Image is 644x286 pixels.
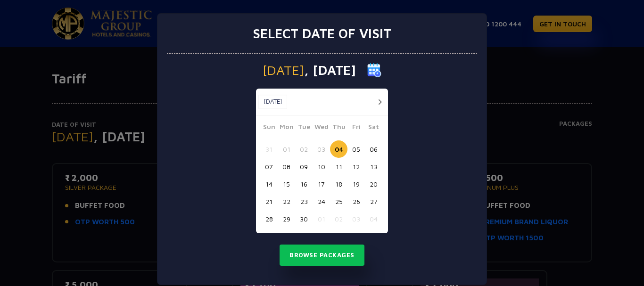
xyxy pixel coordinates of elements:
span: [DATE] [263,64,304,77]
span: Wed [313,122,330,135]
button: 08 [278,158,295,175]
h3: Select date of visit [253,25,391,41]
button: 26 [347,193,365,210]
span: Sun [260,122,278,135]
span: Thu [330,122,347,135]
button: 04 [330,140,347,158]
button: 06 [365,140,382,158]
span: , [DATE] [304,64,356,77]
button: 27 [365,193,382,210]
button: 16 [295,175,313,193]
span: Tue [295,122,313,135]
button: 24 [313,193,330,210]
button: 28 [260,210,278,228]
button: 05 [347,140,365,158]
span: Mon [278,122,295,135]
button: 14 [260,175,278,193]
button: 02 [330,210,347,228]
button: 10 [313,158,330,175]
img: calender icon [367,63,381,77]
span: Fri [347,122,365,135]
button: 19 [347,175,365,193]
button: 15 [278,175,295,193]
button: 04 [365,210,382,228]
span: Sat [365,122,382,135]
button: 20 [365,175,382,193]
button: 25 [330,193,347,210]
button: 22 [278,193,295,210]
button: 13 [365,158,382,175]
button: 11 [330,158,347,175]
button: 02 [295,140,313,158]
button: 23 [295,193,313,210]
button: 01 [313,210,330,228]
button: 21 [260,193,278,210]
button: 03 [313,140,330,158]
button: 17 [313,175,330,193]
button: 18 [330,175,347,193]
button: 31 [260,140,278,158]
button: Browse Packages [280,245,364,266]
button: 09 [295,158,313,175]
button: 12 [347,158,365,175]
button: 03 [347,210,365,228]
button: [DATE] [258,95,287,109]
button: 30 [295,210,313,228]
button: 29 [278,210,295,228]
button: 07 [260,158,278,175]
button: 01 [278,140,295,158]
